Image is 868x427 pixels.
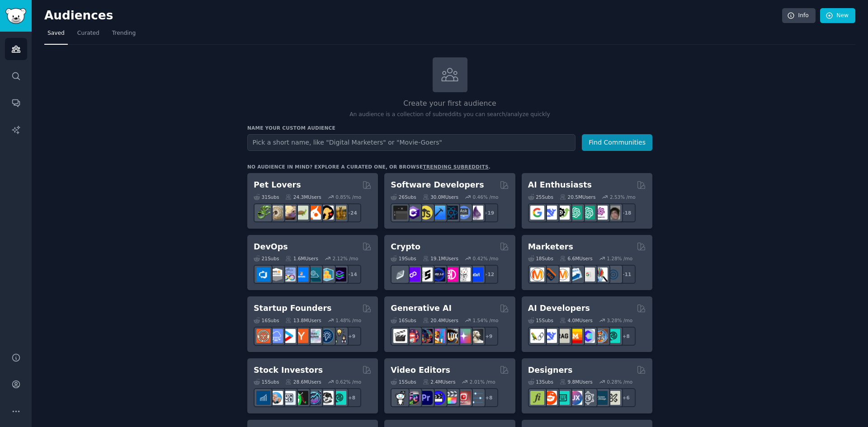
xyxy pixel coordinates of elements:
img: LangChain [530,329,544,343]
button: Find Communities [582,134,652,151]
img: defi_ [469,267,483,282]
div: 20.5M Users [560,194,595,200]
img: indiehackers [307,329,321,343]
div: 0.85 % /mo [335,194,361,200]
img: ArtificalIntelligence [606,206,620,220]
div: 20.4M Users [423,317,458,324]
img: turtle [294,206,308,220]
div: + 6 [617,388,636,407]
img: technicalanalysis [332,391,346,405]
div: 16 Sub s [391,317,416,324]
div: 13 Sub s [528,379,553,385]
img: AWS_Certified_Experts [269,267,283,282]
img: premiere [419,391,433,405]
img: UXDesign [568,391,582,405]
div: 15 Sub s [254,379,279,385]
div: + 11 [617,265,636,284]
img: finalcutpro [444,391,458,405]
div: 24.3M Users [285,194,321,200]
h2: Marketers [528,241,573,253]
img: CryptoNews [457,267,471,282]
div: 0.46 % /mo [473,194,499,200]
div: 1.6M Users [285,255,318,262]
img: ethfinance [393,267,407,282]
div: 19 Sub s [391,255,416,262]
img: Docker_DevOps [282,267,296,282]
img: Youtubevideo [457,391,471,405]
img: learnjavascript [419,206,433,220]
div: 4.0M Users [560,317,593,324]
div: 25 Sub s [528,194,553,200]
a: Curated [74,26,103,45]
span: Trending [112,29,136,38]
h2: DevOps [254,241,288,253]
div: 2.12 % /mo [333,255,359,262]
img: startup [282,329,296,343]
img: PetAdvice [320,206,334,220]
div: 0.62 % /mo [335,379,361,385]
h2: Stock Investors [254,365,323,376]
img: AskMarketing [556,267,570,282]
img: growmybusiness [332,329,346,343]
img: defiblockchain [444,267,458,282]
div: 0.42 % /mo [473,255,499,262]
div: + 18 [617,203,636,222]
img: AIDevelopersSociety [606,329,620,343]
img: ballpython [269,206,283,220]
a: trending subreddits [423,164,488,169]
h2: Crypto [391,241,420,253]
img: VideoEditors [431,391,445,405]
img: GoogleGeminiAI [530,206,544,220]
img: reactnative [444,206,458,220]
div: 1.28 % /mo [607,255,632,262]
img: Forex [282,391,296,405]
div: 0.28 % /mo [607,379,632,385]
div: + 9 [479,327,498,346]
span: Curated [77,29,99,38]
img: SaaS [269,329,283,343]
img: Entrepreneurship [320,329,334,343]
img: azuredevops [256,267,270,282]
img: AItoolsCatalog [556,206,570,220]
img: OnlineMarketing [606,267,620,282]
img: aws_cdk [320,267,334,282]
img: elixir [469,206,483,220]
div: No audience in mind? Explore a curated one, or browse . [247,164,491,170]
img: software [393,206,407,220]
img: ycombinator [294,329,308,343]
div: 6.6M Users [560,255,593,262]
div: 13.8M Users [285,317,321,324]
img: dogbreed [332,206,346,220]
img: PlatformEngineers [332,267,346,282]
div: 15 Sub s [528,317,553,324]
img: OpenAIDev [594,206,608,220]
img: FluxAI [444,329,458,343]
img: swingtrading [320,391,334,405]
div: 31 Sub s [254,194,279,200]
img: learndesign [594,391,608,405]
img: googleads [581,267,595,282]
a: Trending [109,26,139,45]
img: starryai [457,329,471,343]
img: ethstaker [419,267,433,282]
h2: Designers [528,365,573,376]
div: 1.54 % /mo [473,317,499,324]
div: + 24 [342,203,361,222]
div: 2.01 % /mo [470,379,495,385]
div: + 8 [479,388,498,407]
img: postproduction [469,391,483,405]
img: web3 [431,267,445,282]
img: 0xPolygon [406,267,420,282]
img: chatgpt_promptDesign [568,206,582,220]
img: cockatiel [307,206,321,220]
h2: Video Editors [391,365,450,376]
div: 2.4M Users [423,379,456,385]
div: 9.8M Users [560,379,593,385]
img: content_marketing [530,267,544,282]
img: MistralAI [568,329,582,343]
img: platformengineering [307,267,321,282]
a: Info [782,8,816,23]
img: DeepSeek [543,329,557,343]
div: 26 Sub s [391,194,416,200]
div: 28.6M Users [285,379,321,385]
